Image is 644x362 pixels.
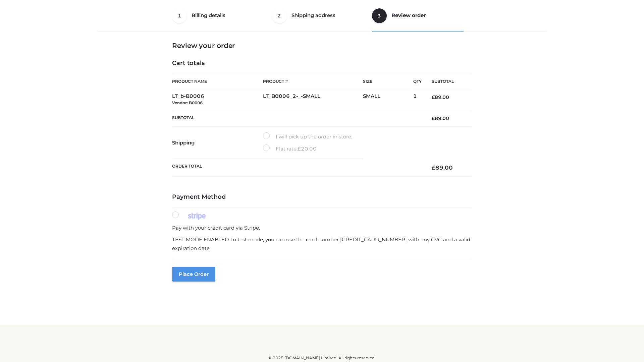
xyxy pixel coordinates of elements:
div: © 2025 [DOMAIN_NAME] Limited. All rights reserved. [100,355,544,361]
th: Shipping [172,127,263,159]
h3: Review your order [172,42,472,50]
td: LT_b-B0006 [172,89,263,110]
th: Size [363,74,410,89]
h4: Cart totals [172,60,472,67]
bdi: 20.00 [298,145,317,152]
small: Vendor: B0006 [172,100,203,105]
span: £ [298,145,301,152]
p: Pay with your credit card via Stripe. [172,224,472,232]
td: 1 [413,89,422,110]
label: I will pick up the order in store. [263,132,352,141]
span: £ [432,115,435,121]
button: Place order [172,267,215,282]
bdi: 89.00 [432,164,453,171]
label: Flat rate: [263,144,317,153]
th: Product # [263,74,363,89]
span: £ [432,164,435,171]
h4: Payment Method [172,193,472,201]
td: SMALL [363,89,413,110]
span: £ [432,94,435,100]
th: Subtotal [172,110,422,126]
th: Subtotal [422,74,472,89]
th: Order Total [172,159,422,177]
p: TEST MODE ENABLED. In test mode, you can use the card number [CREDIT_CARD_NUMBER] with any CVC an... [172,235,472,252]
th: Product Name [172,74,263,89]
bdi: 89.00 [432,94,449,100]
th: Qty [413,74,422,89]
td: LT_B0006_2-_-SMALL [263,89,363,110]
bdi: 89.00 [432,115,449,121]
